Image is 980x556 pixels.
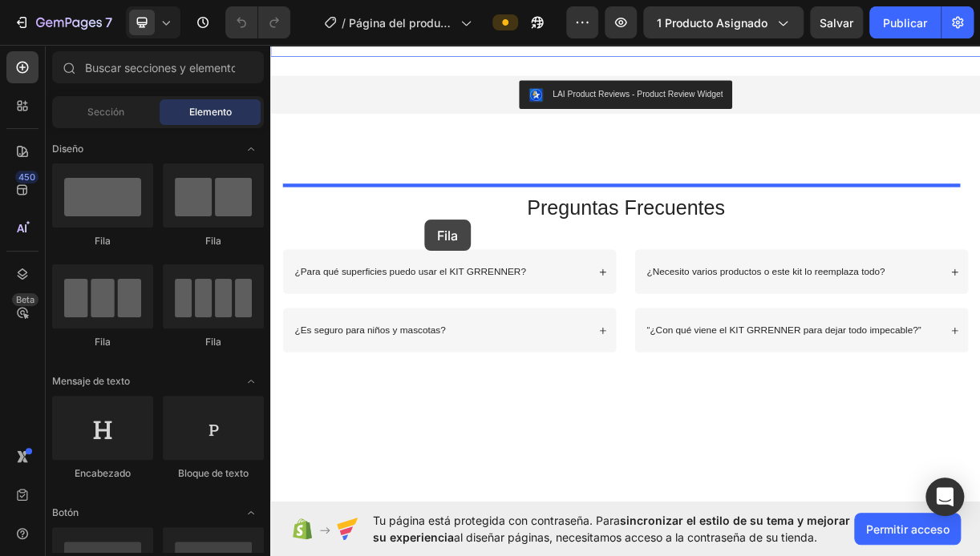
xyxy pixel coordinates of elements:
[6,6,119,38] button: 7
[52,335,153,349] div: Fila
[163,466,264,481] div: Bloque de texto
[925,477,964,516] div: Abra Intercom Messenger
[52,234,153,248] div: Fila
[105,13,112,32] p: 7
[52,506,79,520] span: Botón
[869,6,941,38] button: Publicar
[810,6,863,38] button: Salvar
[163,234,264,248] div: Fila
[883,14,927,31] font: Publicar
[342,14,346,31] span: /
[52,374,130,389] span: Mensaje de texto
[349,14,454,31] span: Página del producto - 3 de [PERSON_NAME], 12:00:49
[87,105,124,119] span: Sección
[238,500,264,526] span: Alternar abierto
[866,521,950,538] span: Permitir acceso
[270,38,980,509] iframe: Design area
[238,369,264,394] span: Alternar abierto
[52,466,153,481] div: Encabezado
[643,6,804,38] button: 1 producto asignado
[657,14,767,31] span: 1 producto asignado
[12,293,38,306] div: Beta
[52,51,264,83] input: Buscar secciones y elementos
[225,6,290,38] div: Deshacer/Rehacer
[820,16,853,30] span: Salvar
[373,512,854,546] span: Tu página está protegida con contraseña. Para al diseñar páginas, necesitamos acceso a la contras...
[52,142,83,156] span: Diseño
[238,136,264,162] span: Alternar abierto
[15,171,38,183] div: 450
[189,105,232,119] span: Elemento
[163,335,264,349] div: Fila
[854,513,961,545] button: Permitir acceso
